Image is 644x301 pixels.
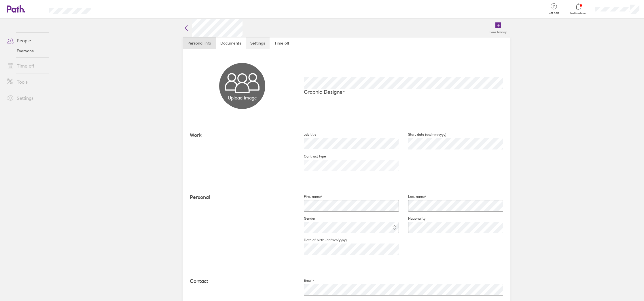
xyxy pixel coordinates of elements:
[569,11,588,15] span: Notifications
[2,35,49,46] a: People
[2,46,49,55] a: Everyone
[486,19,510,37] a: Book holiday
[486,29,510,34] label: Book holiday
[295,132,316,137] label: Job title
[399,216,425,221] label: Nationality
[545,11,563,15] span: Get help
[295,278,314,283] label: Email*
[190,194,295,200] h4: Personal
[2,60,49,72] a: Time off
[295,238,347,242] label: Date of birth (dd/mm/yyyy)
[295,194,322,199] label: First name*
[183,37,216,49] a: Personal info
[246,37,270,49] a: Settings
[216,37,246,49] a: Documents
[399,132,446,137] label: Start date (dd/mm/yyyy)
[190,278,295,284] h4: Contact
[2,92,49,104] a: Settings
[304,89,503,95] p: Graphic Designer
[295,216,315,221] label: Gender
[270,37,294,49] a: Time off
[569,3,588,15] a: Notifications
[190,132,295,138] h4: Work
[2,76,49,88] a: Tools
[295,154,326,159] label: Contract type
[399,194,426,199] label: Last name*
